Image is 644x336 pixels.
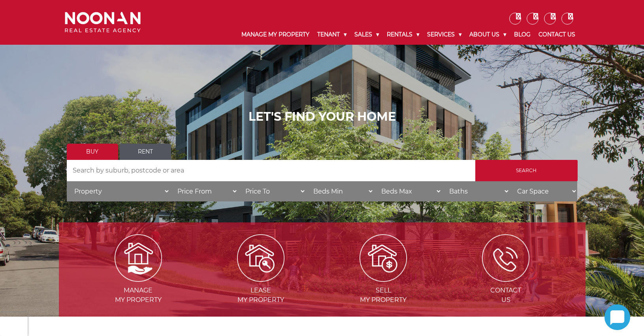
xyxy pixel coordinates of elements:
[200,254,321,304] a: Lease my property Leasemy Property
[445,286,566,305] span: Contact Us
[237,234,284,282] img: Lease my property
[383,25,423,45] a: Rentals
[67,160,475,181] input: Search by suburb, postcode or area
[535,25,579,45] a: Contact Us
[237,25,313,45] a: Manage My Property
[510,25,535,45] a: Blog
[350,25,383,45] a: Sales
[360,234,407,282] img: Sell my property
[445,254,566,304] a: ICONS ContactUs
[115,234,162,282] img: Manage my Property
[67,144,118,160] a: Buy
[323,286,444,305] span: Sell my Property
[65,12,141,33] img: Noonan Real Estate Agency
[67,110,578,124] h1: LET'S FIND YOUR HOME
[482,234,529,282] img: ICONS
[313,25,350,45] a: Tenant
[323,254,444,304] a: Sell my property Sellmy Property
[120,144,171,160] a: Rent
[465,25,510,45] a: About Us
[423,25,465,45] a: Services
[78,286,199,305] span: Manage my Property
[78,254,199,304] a: Manage my Property Managemy Property
[200,286,321,305] span: Lease my Property
[475,160,578,181] input: Search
